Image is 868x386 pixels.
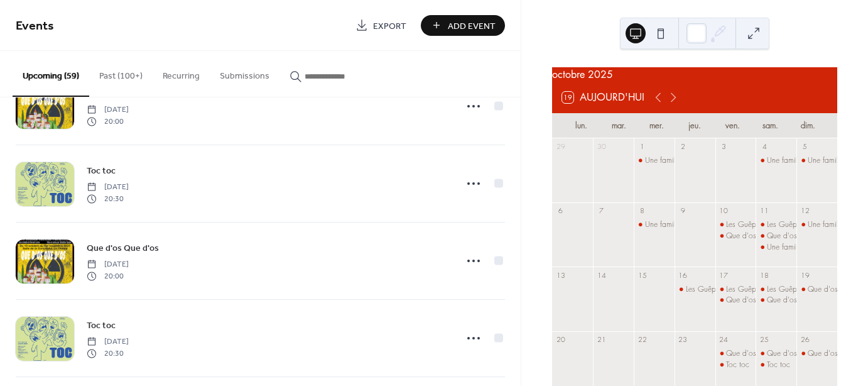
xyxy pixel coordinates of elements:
[87,182,129,193] span: [DATE]
[634,219,675,230] div: Une famille décomposée
[16,14,54,38] span: Events
[796,155,837,166] div: Une famille décomposée
[726,219,763,230] div: Les Guêpes
[645,219,724,230] div: Une famille décomposée
[558,89,649,106] button: 19Aujourd'hui
[686,284,723,295] div: Les Guêpes
[756,219,796,230] div: Les Guêpes
[556,142,565,152] div: 29
[637,142,647,152] div: 1
[638,113,676,138] div: mer.
[756,348,796,359] div: Que d'os Que d'os
[756,155,796,166] div: Une famille décomposée
[751,113,789,138] div: sam.
[800,142,810,152] div: 5
[719,142,729,152] div: 3
[556,270,565,280] div: 13
[87,165,116,178] span: Toc toc
[210,51,279,96] button: Submissions
[87,348,129,359] span: 20:30
[678,206,688,216] div: 9
[767,231,830,241] div: Que d'os Que d'os
[597,270,606,280] div: 14
[87,242,159,255] span: Que d'os Que d'os
[676,113,713,138] div: jeu.
[373,19,406,33] span: Export
[767,219,804,230] div: Les Guêpes
[637,335,647,345] div: 22
[796,219,837,230] div: Une famille décomposée
[634,155,675,166] div: Une famille décomposée
[346,15,416,36] a: Export
[756,231,796,241] div: Que d'os Que d'os
[715,348,756,359] div: Que d'os Que d'os
[759,335,769,345] div: 25
[726,295,789,306] div: Que d'os Que d'os
[767,155,846,166] div: Une famille décomposée
[678,270,688,280] div: 16
[600,113,637,138] div: mar.
[87,241,159,255] a: Que d'os Que d'os
[637,270,647,280] div: 15
[726,348,789,359] div: Que d'os Que d'os
[153,51,210,96] button: Recurring
[800,335,810,345] div: 26
[789,113,827,138] div: dim.
[87,193,129,204] span: 20:30
[767,284,804,295] div: Les Guêpes
[556,335,565,345] div: 20
[87,163,116,178] a: Toc toc
[645,155,724,166] div: Une famille décomposée
[800,206,810,216] div: 12
[759,270,769,280] div: 18
[87,318,116,333] a: Toc toc
[715,295,756,306] div: Que d'os Que d'os
[597,206,606,216] div: 7
[767,360,790,370] div: Toc toc
[87,116,129,127] span: 20:00
[715,360,756,370] div: Toc toc
[719,206,729,216] div: 10
[767,348,830,359] div: Que d'os Que d'os
[448,19,496,33] span: Add Event
[87,104,129,116] span: [DATE]
[726,360,749,370] div: Toc toc
[87,259,129,270] span: [DATE]
[87,319,116,333] span: Toc toc
[637,206,647,216] div: 8
[87,270,129,282] span: 20:00
[759,142,769,152] div: 4
[767,295,830,306] div: Que d'os Que d'os
[678,335,688,345] div: 23
[556,206,565,216] div: 6
[726,284,763,295] div: Les Guêpes
[756,242,796,253] div: Une famille décomposée
[552,67,837,82] div: octobre 2025
[759,206,769,216] div: 11
[715,284,756,295] div: Les Guêpes
[678,142,688,152] div: 2
[597,335,606,345] div: 21
[715,219,756,230] div: Les Guêpes
[756,360,796,370] div: Toc toc
[767,242,846,253] div: Une famille décomposée
[675,284,715,295] div: Les Guêpes
[796,348,837,359] div: Que d'os Que d'os
[756,295,796,306] div: Que d'os Que d'os
[13,51,89,97] button: Upcoming (59)
[726,231,789,241] div: Que d'os Que d'os
[89,51,153,96] button: Past (100+)
[421,15,505,36] button: Add Event
[715,231,756,241] div: Que d'os Que d'os
[597,142,606,152] div: 30
[719,335,729,345] div: 24
[796,284,837,295] div: Que d'os Que d'os
[87,336,129,348] span: [DATE]
[713,113,751,138] div: ven.
[756,284,796,295] div: Les Guêpes
[800,270,810,280] div: 19
[719,270,729,280] div: 17
[562,113,600,138] div: lun.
